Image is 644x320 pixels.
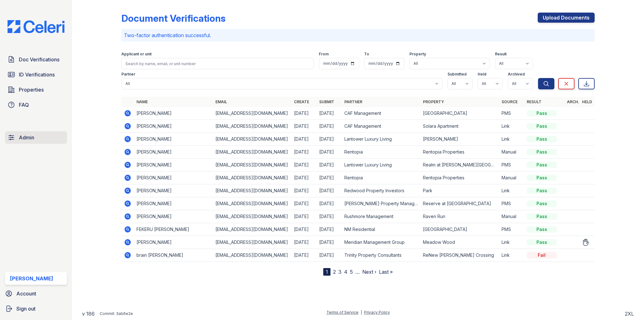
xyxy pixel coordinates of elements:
[502,99,518,104] a: Source
[317,223,342,236] td: [DATE]
[478,72,486,77] label: Held
[291,107,317,120] td: [DATE]
[342,120,420,133] td: CAF Management
[527,110,557,116] div: Pass
[136,99,148,104] a: Name
[342,184,420,197] td: Redwood Property Investors
[420,223,499,236] td: [GEOGRAPHIC_DATA]
[5,68,67,81] a: ID Verifications
[420,210,499,223] td: Raven Run
[16,290,36,297] span: Account
[333,269,336,275] a: 2
[213,197,291,210] td: [EMAIL_ADDRESS][DOMAIN_NAME]
[317,184,342,197] td: [DATE]
[291,120,317,133] td: [DATE]
[19,56,59,63] span: Doc Verifications
[134,236,213,249] td: [PERSON_NAME]
[121,58,314,69] input: Search by name, email, or unit number
[134,171,213,184] td: [PERSON_NAME]
[342,236,420,249] td: Meridian Management Group
[82,310,95,317] a: v 186
[379,269,393,275] a: Last »
[213,159,291,171] td: [EMAIL_ADDRESS][DOMAIN_NAME]
[317,133,342,146] td: [DATE]
[5,83,67,96] a: Properties
[420,146,499,159] td: Rentopia Properties
[342,171,420,184] td: Rentopia
[344,99,362,104] a: Partner
[342,146,420,159] td: Rentopia
[423,99,444,104] a: Property
[342,249,420,262] td: Trinity Property Consultants
[527,239,557,245] div: Pass
[134,133,213,146] td: [PERSON_NAME]
[291,171,317,184] td: [DATE]
[364,310,390,315] a: Privacy Policy
[19,86,44,93] span: Properties
[499,223,524,236] td: PMS
[499,159,524,171] td: PMS
[291,223,317,236] td: [DATE]
[317,159,342,171] td: [DATE]
[326,310,358,315] a: Terms of Service
[213,171,291,184] td: [EMAIL_ADDRESS][DOMAIN_NAME]
[527,123,557,129] div: Pass
[527,200,557,207] div: Pass
[527,175,557,181] div: Pass
[355,268,360,276] span: …
[134,210,213,223] td: [PERSON_NAME]
[420,249,499,262] td: ReNew [PERSON_NAME] Crossing
[527,136,557,142] div: Pass
[344,269,347,275] a: 4
[499,236,524,249] td: Link
[3,20,69,33] img: CE_Logo_Blue-a8612792a0a2168367f1c8372b55b34899dd931a85d93a1a3d3e32e68fde9ad4.png
[420,120,499,133] td: Solara Apartment
[317,197,342,210] td: [DATE]
[317,249,342,262] td: [DATE]
[213,210,291,223] td: [EMAIL_ADDRESS][DOMAIN_NAME]
[447,72,467,77] label: Submitted
[213,133,291,146] td: [EMAIL_ADDRESS][DOMAIN_NAME]
[567,99,579,104] a: Arch.
[5,131,67,144] a: Admin
[527,162,557,168] div: Pass
[499,107,524,120] td: PMS
[10,275,53,282] div: [PERSON_NAME]
[294,99,309,104] a: Create
[420,159,499,171] td: Realm at [PERSON_NAME][GEOGRAPHIC_DATA]
[350,269,353,275] a: 5
[319,99,334,104] a: Submit
[527,226,557,233] div: Pass
[213,107,291,120] td: [EMAIL_ADDRESS][DOMAIN_NAME]
[538,13,595,23] a: Upload Documents
[317,107,342,120] td: [DATE]
[19,134,34,141] span: Admin
[213,184,291,197] td: [EMAIL_ADDRESS][DOMAIN_NAME]
[527,213,557,220] div: Pass
[291,236,317,249] td: [DATE]
[134,120,213,133] td: [PERSON_NAME]
[213,120,291,133] td: [EMAIL_ADDRESS][DOMAIN_NAME]
[121,13,225,24] div: Document Verifications
[5,98,67,111] a: FAQ
[215,99,227,104] a: Email
[134,159,213,171] td: [PERSON_NAME]
[291,184,317,197] td: [DATE]
[527,252,557,258] div: Fail
[3,287,69,300] a: Account
[134,184,213,197] td: [PERSON_NAME]
[317,146,342,159] td: [DATE]
[342,107,420,120] td: CAF Management
[342,197,420,210] td: [PERSON_NAME] Property Management Company
[134,197,213,210] td: [PERSON_NAME]
[364,52,369,57] label: To
[3,302,69,315] a: Sign out
[319,52,329,57] label: From
[291,146,317,159] td: [DATE]
[420,236,499,249] td: Meadow Wood
[362,269,376,275] a: Next ›
[16,305,36,312] span: Sign out
[317,210,342,223] td: [DATE]
[499,197,524,210] td: PMS
[317,120,342,133] td: [DATE]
